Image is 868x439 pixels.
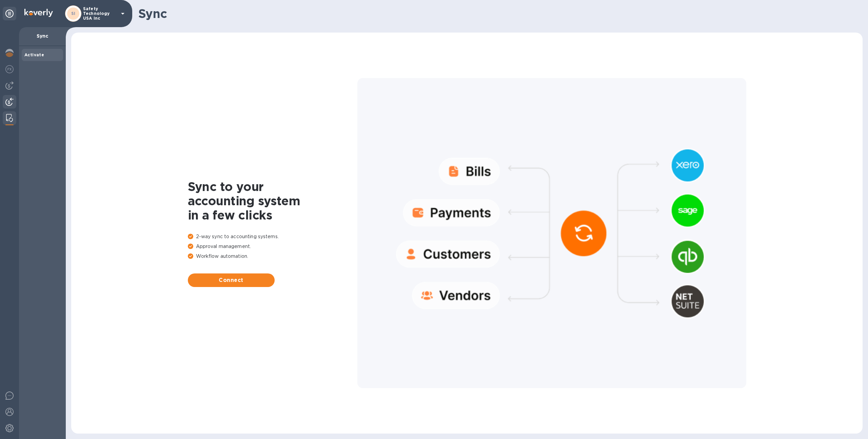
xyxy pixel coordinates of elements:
p: 2-way sync to accounting systems. [188,233,357,240]
p: Workflow automation. [188,253,357,260]
span: Connect [193,276,269,284]
h1: Sync to your accounting system in a few clicks [188,179,357,222]
b: SI [71,11,76,16]
img: Logo [24,9,53,17]
p: Safety Technology USA Inc [83,6,117,21]
button: Connect [188,273,275,287]
h1: Sync [138,6,857,21]
div: Unpin categories [3,7,16,20]
b: Activate [24,52,44,57]
p: Sync [24,33,60,39]
p: Approval management. [188,243,357,250]
img: Foreign exchange [5,65,14,73]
